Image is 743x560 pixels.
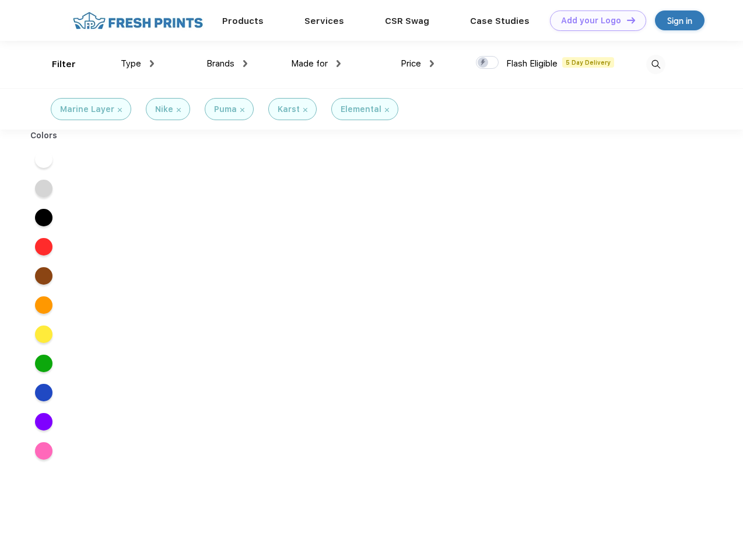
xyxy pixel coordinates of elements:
[52,58,76,71] div: Filter
[214,103,237,116] div: Puma
[291,58,328,69] span: Made for
[506,58,558,69] span: Flash Eligible
[655,10,705,30] a: Sign in
[60,103,114,116] div: Marine Layer
[69,10,206,31] img: fo%20logo%202.webp
[243,60,247,67] img: dropdown.png
[385,108,389,112] img: filter_cancel.svg
[401,58,421,69] span: Price
[177,108,181,112] img: filter_cancel.svg
[561,16,621,26] div: Add your Logo
[562,57,614,68] span: 5 Day Delivery
[667,14,692,27] div: Sign in
[150,60,154,67] img: dropdown.png
[278,103,300,116] div: Karst
[303,108,307,112] img: filter_cancel.svg
[118,108,122,112] img: filter_cancel.svg
[304,16,344,26] a: Services
[430,60,434,67] img: dropdown.png
[341,103,381,116] div: Elemental
[222,16,264,26] a: Products
[627,17,635,23] img: DT
[22,129,66,142] div: Colors
[337,60,341,67] img: dropdown.png
[646,55,665,74] img: desktop_search.svg
[206,58,234,69] span: Brands
[121,58,141,69] span: Type
[155,103,173,116] div: Nike
[385,16,429,26] a: CSR Swag
[240,108,244,112] img: filter_cancel.svg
